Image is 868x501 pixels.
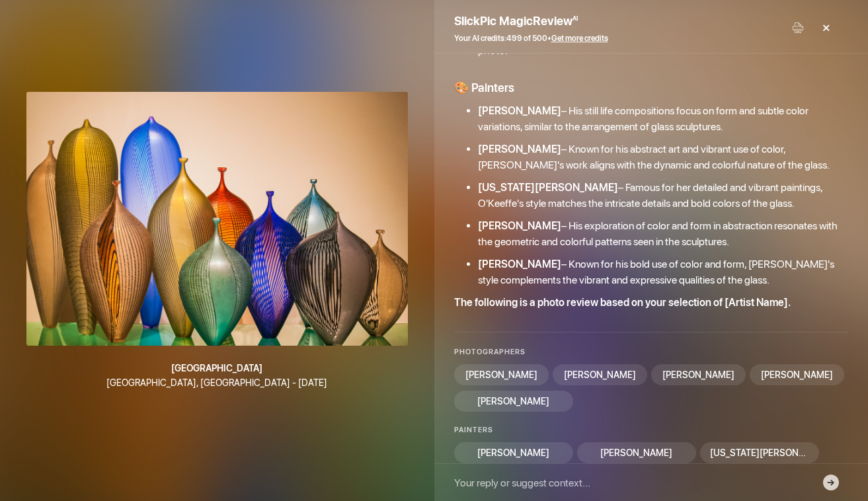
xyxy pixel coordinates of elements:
[454,424,849,437] h2: Painters
[823,475,839,490] button: →
[478,143,561,155] b: [PERSON_NAME]
[478,141,849,180] li: – Known for his abstract art and vibrant use of color, [PERSON_NAME]'s work aligns with the dynam...
[454,346,849,359] h2: Photographers
[806,15,846,41] div: ×
[26,376,408,389] span: [GEOGRAPHIC_DATA], [GEOGRAPHIC_DATA] - [DATE]
[750,364,844,385] div: [PERSON_NAME]
[506,34,547,43] span: 499 of 500
[478,181,618,194] b: [US_STATE][PERSON_NAME]
[478,219,561,232] b: [PERSON_NAME]
[651,364,746,385] div: [PERSON_NAME]
[553,364,647,385] div: [PERSON_NAME]
[478,103,849,141] li: – His still life compositions focus on form and subtle color variations, similar to the arrangeme...
[700,442,819,463] div: [US_STATE][PERSON_NAME]
[577,442,696,463] div: [PERSON_NAME]
[454,34,547,43] span: Your AI credits:
[454,79,849,96] h3: 🎨 Painters
[478,218,849,256] li: – His exploration of color and form in abstraction resonates with the geometric and colorful patt...
[572,15,578,22] sup: AI
[454,364,549,385] div: [PERSON_NAME]
[454,296,791,309] b: The following is a photo review based on your selection of [Artist Name].
[454,32,840,45] div: •
[478,180,849,218] li: – Famous for her detailed and vibrant paintings, O'Keeffe's style matches the intricate details a...
[478,104,561,117] b: [PERSON_NAME]
[551,34,608,43] a: Get more credits
[26,360,408,376] b: [GEOGRAPHIC_DATA]
[478,256,849,295] li: – Known for his bold use of color and form, [PERSON_NAME]'s style complements the vibrant and exp...
[478,258,561,270] b: [PERSON_NAME]
[454,464,840,501] input: Your reply or suggest context...
[454,391,573,412] div: [PERSON_NAME]
[454,442,573,463] div: [PERSON_NAME]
